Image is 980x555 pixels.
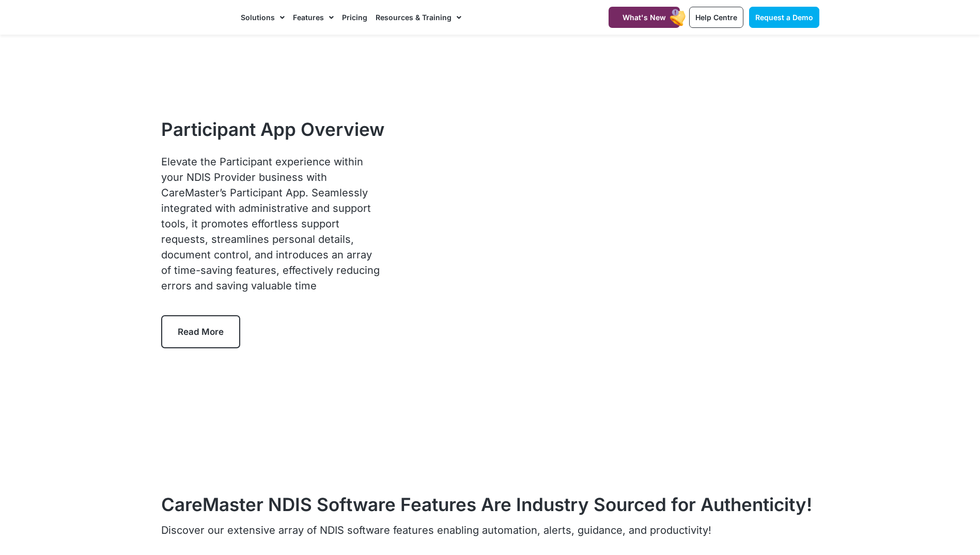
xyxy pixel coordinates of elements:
span: What's New [623,13,666,22]
a: Request a Demo [749,7,819,28]
img: CareMaster Logo [161,10,231,25]
a: Read More [161,315,240,348]
span: Discover our extensive array of NDIS software features enabling automation, alerts, guidance, and... [161,524,711,536]
span: Read More [178,327,224,337]
h2: CareMaster NDIS Software Features Are Industry Sourced for Authenticity! [161,494,819,515]
h1: Participant App Overview [161,118,385,140]
a: What's New [609,7,680,28]
span: Help Centre [695,13,737,22]
span: Request a Demo [755,13,813,22]
span: Elevate the Participant experience within your NDIS Provider business with CareMaster’s Participa... [161,156,380,292]
a: Help Centre [689,7,743,28]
